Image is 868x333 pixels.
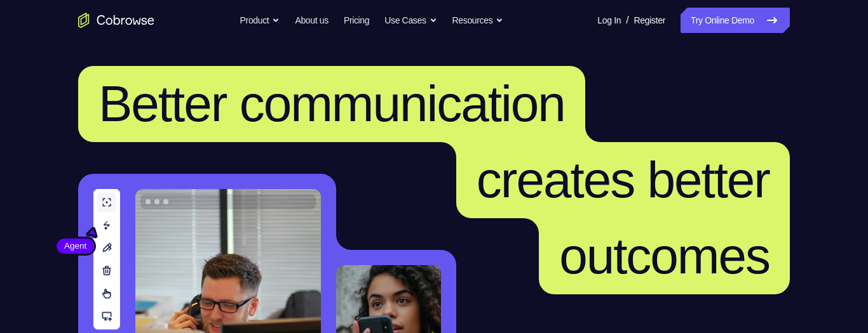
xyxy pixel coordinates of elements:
a: Pricing [344,8,369,33]
button: Resources [452,8,504,33]
button: Use Cases [384,8,437,33]
a: Go to the home page [78,13,154,28]
span: creates better [477,152,770,208]
span: / [626,13,628,28]
a: Try Online Demo [681,8,790,33]
span: outcomes [559,228,770,284]
button: Product [240,8,280,33]
a: Register [634,8,665,33]
a: About us [295,8,328,33]
span: Better communication [98,75,565,132]
a: Log In [597,8,621,33]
